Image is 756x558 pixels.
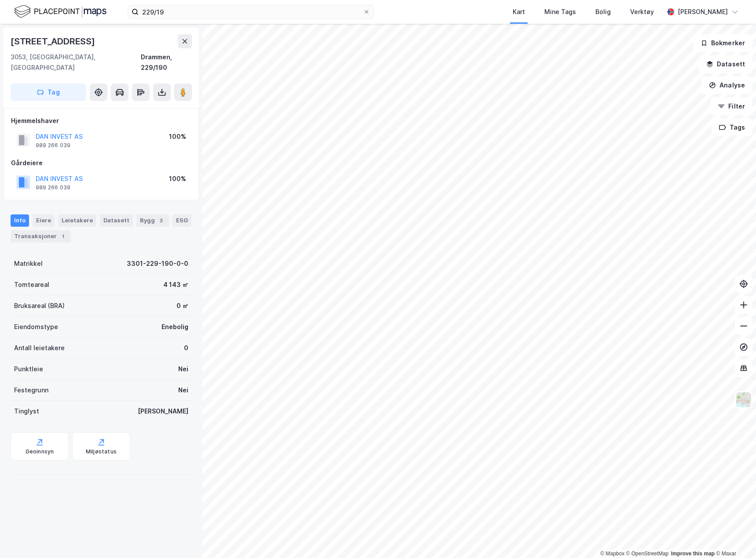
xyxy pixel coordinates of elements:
div: Mine Tags [544,7,576,17]
div: Bolig [595,7,611,17]
div: Datasett [100,214,133,227]
div: [PERSON_NAME] [138,406,188,417]
button: Tags [712,119,752,136]
div: [PERSON_NAME] [678,7,728,17]
iframe: Chat Widget [712,516,756,558]
div: Tomteareal [14,279,49,290]
input: Søk på adresse, matrikkel, gårdeiere, leietakere eller personer [139,5,363,18]
div: Matrikkel [14,258,43,269]
div: 4 143 ㎡ [163,279,188,290]
div: Eiendomstype [14,322,58,332]
button: Filter [710,98,752,115]
div: Antall leietakere [14,343,65,353]
div: Festegrunn [14,385,48,395]
div: [STREET_ADDRESS] [11,34,97,48]
div: Kart [513,7,525,17]
div: Hjemmelshaver [11,116,191,126]
div: Bruksareal (BRA) [14,301,65,311]
div: ESG [172,214,191,227]
div: Nei [178,385,188,395]
div: Geoinnsyn [26,448,54,455]
img: logo.f888ab2527a4732fd821a326f86c7f29.svg [14,4,106,19]
div: 3 [157,216,165,225]
div: Enebolig [161,322,188,332]
div: Eiere [33,214,55,227]
div: Drammen, 229/190 [141,52,192,73]
img: Z [735,391,752,408]
a: Improve this map [671,551,715,557]
div: 1 [59,232,67,241]
div: Verktøy [630,7,654,17]
div: Punktleie [14,364,43,374]
div: Gårdeiere [11,158,191,168]
div: 3053, [GEOGRAPHIC_DATA], [GEOGRAPHIC_DATA] [11,52,141,73]
div: Leietakere [58,214,96,227]
button: Analyse [701,76,752,94]
div: Kontrollprogram for chat [712,516,756,558]
button: Datasett [699,55,752,73]
div: 3301-229-190-0-0 [127,258,188,269]
div: 100% [169,174,186,184]
a: Mapbox [600,551,624,557]
div: 989 266 039 [36,142,70,149]
button: Tag [11,83,86,101]
div: 0 ㎡ [176,301,188,311]
div: Nei [178,364,188,374]
div: Info [11,214,29,227]
div: Bygg [136,214,169,227]
div: Tinglyst [14,406,39,417]
div: 989 266 039 [36,184,70,191]
button: Bokmerker [693,34,752,52]
div: 0 [184,343,188,353]
a: OpenStreetMap [626,551,669,557]
div: 100% [169,131,186,142]
div: Transaksjoner [11,230,71,243]
div: Miljøstatus [86,448,117,455]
